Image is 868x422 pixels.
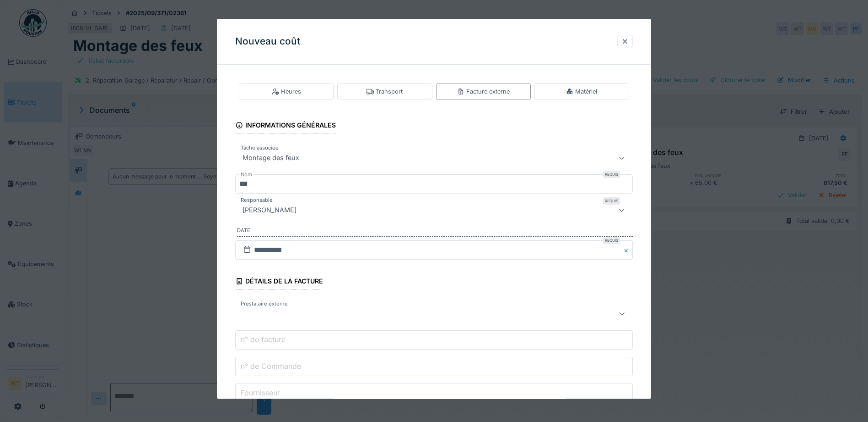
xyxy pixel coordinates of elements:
div: Montage des feux [239,153,303,164]
label: Date [237,227,633,237]
div: Requis [603,198,620,205]
label: Fournisseur [239,388,282,399]
label: Tâche associée [239,144,280,152]
div: Matériel [566,87,597,96]
label: n° de facture [239,334,287,345]
div: Heures [272,87,301,96]
div: Informations générales [235,119,336,134]
label: Responsable [239,197,275,205]
div: Transport [367,87,403,96]
div: [PERSON_NAME] [239,205,300,216]
label: Prestataire externe [239,300,290,308]
label: n° de Commande [239,361,303,372]
div: Requis [603,171,620,178]
label: Nom [239,171,254,179]
div: Requis [603,237,620,244]
div: Détails de la facture [235,274,323,290]
h3: Nouveau coût [235,36,300,47]
div: Facture externe [457,87,510,96]
button: Close [623,240,633,260]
